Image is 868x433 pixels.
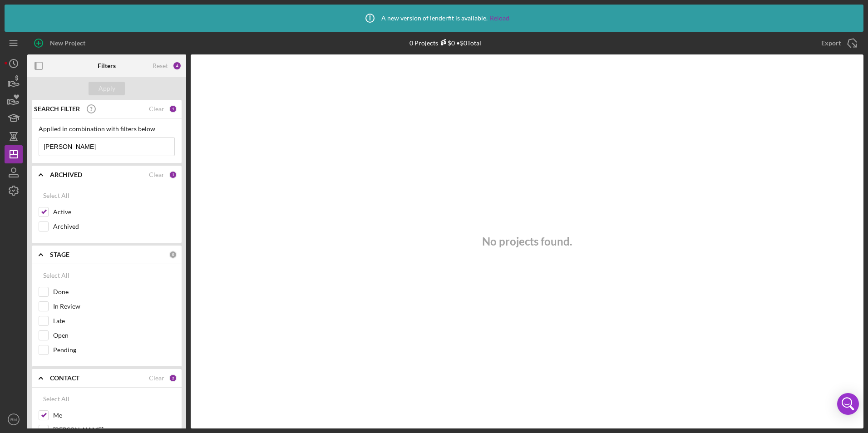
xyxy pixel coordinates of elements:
div: A new version of lenderfit is available. [359,7,509,30]
button: Select All [39,390,74,408]
a: Reload [490,15,509,22]
div: 1 [169,171,177,179]
label: Me [53,411,175,420]
div: Apply [99,82,115,95]
div: Select All [43,390,69,408]
button: Apply [89,82,125,95]
div: Select All [43,266,69,285]
label: Done [53,287,175,296]
div: New Project [50,34,85,52]
div: 4 [173,61,182,70]
div: Clear [149,171,164,178]
div: Open Intercom Messenger [837,393,859,415]
button: BM [5,410,23,428]
div: Export [821,34,841,52]
div: Applied in combination with filters below [39,125,175,133]
label: Open [53,331,175,340]
div: 0 Projects • $0 Total [409,39,481,47]
h3: No projects found. [482,235,572,248]
div: 0 [169,251,177,259]
b: SEARCH FILTER [34,105,80,113]
div: Select All [43,187,69,205]
b: STAGE [50,251,69,258]
div: 2 [169,374,177,382]
label: Pending [53,345,175,354]
text: BM [10,417,17,422]
b: CONTACT [50,374,79,382]
div: 1 [169,105,177,113]
label: In Review [53,302,175,311]
b: Filters [98,62,116,69]
b: ARCHIVED [50,171,82,178]
div: $0 [438,39,455,47]
label: Active [53,207,175,216]
button: Export [812,34,863,52]
div: Clear [149,374,164,382]
label: Archived [53,222,175,231]
label: Late [53,316,175,325]
div: Clear [149,105,164,113]
button: Select All [39,266,74,285]
button: New Project [27,34,94,52]
button: Select All [39,187,74,205]
div: Reset [153,62,168,69]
